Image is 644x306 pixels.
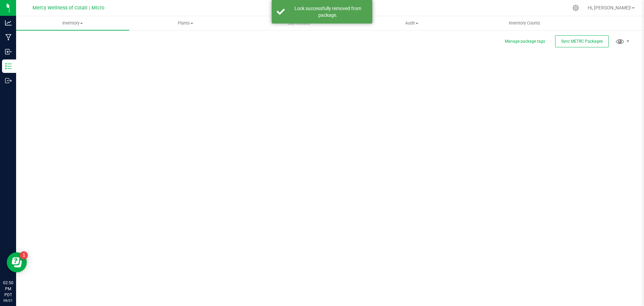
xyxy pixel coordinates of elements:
[588,5,631,10] span: Hi, [PERSON_NAME]!
[288,5,367,18] div: Lock successfully removed from package.
[129,20,242,26] span: Plants
[242,16,355,30] a: Lab Results
[500,20,549,26] span: Inventory Counts
[7,252,27,272] iframe: Resource center
[356,20,468,26] span: Audit
[33,5,104,11] span: Mercy Wellness of Cotati | Micro
[555,35,609,47] button: Sync METRC Packages
[5,48,12,55] inline-svg: Inbound
[505,39,545,44] button: Manage package tags
[5,77,12,84] inline-svg: Outbound
[572,5,580,11] div: Manage settings
[16,16,129,30] a: Inventory
[5,63,12,70] inline-svg: Inventory
[20,251,28,259] iframe: Resource center unread badge
[3,280,13,298] p: 02:50 PM PDT
[468,16,581,30] a: Inventory Counts
[3,298,13,303] p: 08/21
[5,19,12,26] inline-svg: Analytics
[129,16,242,30] a: Plants
[16,20,129,26] span: Inventory
[5,34,12,41] inline-svg: Manufacturing
[355,16,468,30] a: Audit
[561,39,603,44] span: Sync METRC Packages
